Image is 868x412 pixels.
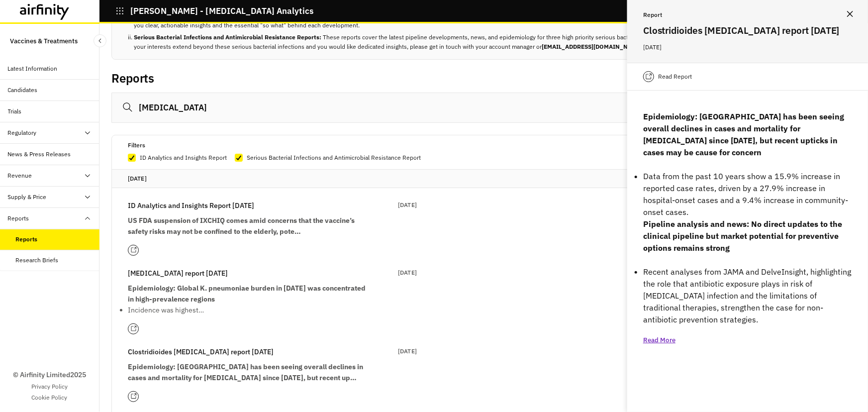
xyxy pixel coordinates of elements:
p: Clostridioides [MEDICAL_DATA] report [DATE] [128,346,274,357]
b: [EMAIL_ADDRESS][DOMAIN_NAME] [542,43,642,50]
p: [DATE] [398,268,417,278]
h2: Reports [111,71,154,86]
div: Reports [8,214,29,223]
p: Data from the past 10 years show a 15.9% increase in reported case rates, driven by a 27.9% incre... [643,170,852,218]
div: Regulatory [8,128,37,137]
p: Recent analyses from JAMA and DelveInsight, highlighting the role that antibiotic exposure plays ... [643,266,852,325]
p: Incidence was highest… [128,305,367,315]
strong: Epidemiology: [GEOGRAPHIC_DATA] has been seeing overall declines in cases and mortality for [MEDI... [128,362,363,382]
a: Privacy Policy [31,382,68,391]
p: [DATE] [398,200,417,210]
p: Read Report [658,72,692,82]
p: [PERSON_NAME] - [MEDICAL_DATA] Analytics [130,6,313,15]
p: Vaccines & Treatments [10,32,78,50]
button: [PERSON_NAME] - [MEDICAL_DATA] Analytics [115,2,313,19]
div: Research Briefs [16,256,59,265]
strong: Epidemiology: [GEOGRAPHIC_DATA] has been seeing overall declines in cases and mortality for [MEDI... [643,111,844,157]
p: ID Analytics and Insights Report [DATE] [128,200,254,211]
div: Supply & Price [8,193,47,202]
div: Latest Information [8,64,58,73]
button: Close Sidebar [94,34,106,47]
b: Serious Bacterial Infections and Antimicrobial Resistance Reports: [134,33,323,41]
p: Serious Bacterial Infections and Antimicrobial Resistance Report [247,153,421,163]
p: [DATE] [398,346,417,356]
p: Filters [128,140,145,151]
p: Read More [643,335,675,345]
input: What are you looking for? [111,93,856,123]
a: Cookie Policy [32,393,68,402]
div: Trials [8,107,22,116]
div: News & Press Releases [8,150,71,159]
div: Reports [16,235,38,244]
strong: US FDA suspension of IXCHIQ comes amid concerns that the vaccine’s safety risks may not be confin... [128,216,355,236]
p: [MEDICAL_DATA] report [DATE] [128,268,228,279]
li: These reports cover the latest pipeline developments, news, and epidemiology for three high prior... [134,32,850,51]
p: [DATE] [128,174,840,184]
strong: Pipeline analysis and news: No direct updates to the clinical pipeline but market potential for p... [643,219,842,253]
div: Candidates [8,86,38,95]
div: Revenue [8,171,32,180]
h2: Clostridioides [MEDICAL_DATA] report [DATE] [643,23,852,38]
p: © Airfinity Limited 2025 [13,370,86,380]
p: [DATE] [643,42,852,53]
strong: Epidemiology: Global K. pneumoniae burden in [DATE] was concentrated in high-prevalence regions [128,284,366,304]
p: ID Analytics and Insights Report [140,153,227,163]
